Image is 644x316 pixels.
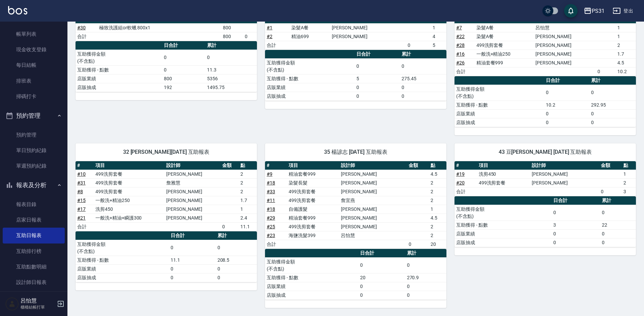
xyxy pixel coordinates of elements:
[330,32,406,41] td: [PERSON_NAME]
[429,222,446,231] td: 2
[544,109,589,118] td: 0
[544,100,589,109] td: 10.2
[3,275,65,290] a: 設計師日報表
[534,50,595,58] td: [PERSON_NAME]
[339,205,407,213] td: [PERSON_NAME]
[205,41,257,50] th: 累計
[267,224,275,229] a: #25
[287,213,339,222] td: 精油套餐999
[455,67,475,76] td: 合計
[265,249,446,300] table: a dense table
[76,74,162,83] td: 店販業績
[400,50,446,59] th: 累計
[407,240,429,249] td: 0
[581,4,607,18] button: PS31
[616,50,636,58] td: 1.7
[355,83,400,92] td: 0
[600,238,636,247] td: 0
[456,25,462,30] a: #7
[477,178,530,187] td: 499洗剪套餐
[455,187,477,196] td: 合計
[616,23,636,32] td: 1
[21,304,55,310] p: 櫃檯結帳打單
[216,264,257,273] td: 0
[265,15,446,50] table: a dense table
[3,26,65,42] a: 帳單列表
[239,161,257,170] th: 點
[239,213,257,222] td: 2.4
[165,178,221,187] td: 詹雅慧
[429,196,446,205] td: 2
[552,196,600,205] th: 日合計
[76,83,162,92] td: 店販抽成
[77,171,86,177] a: #10
[616,41,636,50] td: 2
[429,178,446,187] td: 2
[3,143,65,158] a: 單日預約紀錄
[616,67,636,76] td: 10.2
[475,58,534,67] td: 精油套餐999
[405,249,446,258] th: 累計
[165,196,221,205] td: [PERSON_NAME]
[552,205,600,221] td: 0
[3,107,65,124] button: 預約管理
[3,176,65,194] button: 報表及分析
[564,4,578,18] button: save
[94,213,165,222] td: 一般洗+精油+瞬護300
[552,238,600,247] td: 0
[205,65,257,74] td: 11.3
[267,180,275,185] a: #18
[475,50,534,58] td: 一般洗+精油250
[77,180,86,185] a: #31
[290,32,330,41] td: 精油699
[265,257,358,273] td: 互助獲得金額 (不含點)
[358,249,405,258] th: 日合計
[84,149,249,155] span: 32 [PERSON_NAME][DATE] 互助報表
[169,264,216,273] td: 0
[97,23,191,32] td: 極致洗護組or軟蠟 800x1
[610,5,636,17] button: 登出
[216,273,257,282] td: 0
[431,32,446,41] td: 4
[330,23,406,32] td: [PERSON_NAME]
[76,240,169,256] td: 互助獲得金額 (不含點)
[76,15,257,41] table: a dense table
[94,205,165,213] td: 洗剪450
[455,161,636,196] table: a dense table
[287,178,339,187] td: 染髮長髮
[94,170,165,178] td: 499洗剪套餐
[355,58,400,74] td: 0
[3,57,65,73] a: 每日結帳
[339,187,407,196] td: [PERSON_NAME]
[169,273,216,282] td: 0
[239,205,257,213] td: 1
[77,206,86,212] a: #17
[267,34,272,39] a: #2
[3,243,65,259] a: 互助排行榜
[76,161,94,170] th: #
[339,178,407,187] td: [PERSON_NAME]
[456,34,465,39] a: #22
[534,41,595,50] td: [PERSON_NAME]
[273,149,438,155] span: 35 楊諺志 [DATE] 互助報表
[534,23,595,32] td: 呂怡慧
[600,205,636,221] td: 0
[339,161,407,170] th: 設計師
[463,149,628,155] span: 43 豆[PERSON_NAME] [DATE] 互助報表
[267,171,272,177] a: #9
[267,189,275,194] a: #33
[221,222,239,231] td: 0
[205,74,257,83] td: 5356
[339,170,407,178] td: [PERSON_NAME]
[599,187,622,196] td: 0
[429,205,446,213] td: 1
[475,32,534,41] td: 染髮A餐
[534,58,595,67] td: [PERSON_NAME]
[165,170,221,178] td: [PERSON_NAME]
[358,273,405,282] td: 20
[287,196,339,205] td: 499洗剪套餐
[622,161,636,170] th: 點
[400,58,446,74] td: 0
[205,83,257,92] td: 1495.75
[77,215,86,221] a: #21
